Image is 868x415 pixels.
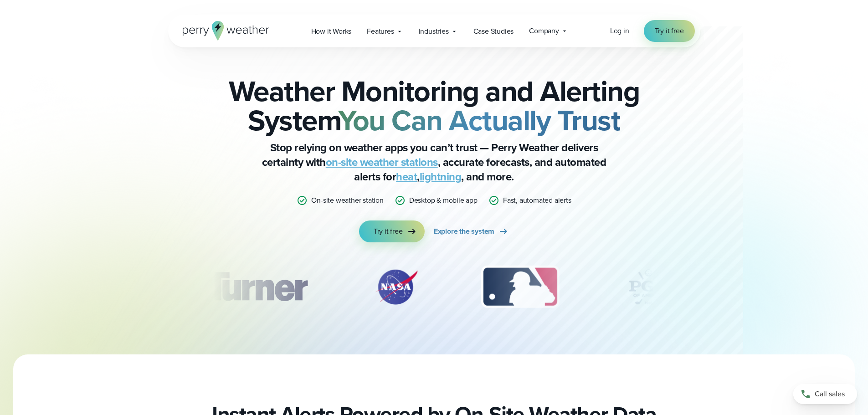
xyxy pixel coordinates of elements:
[434,226,494,237] span: Explore the system
[338,99,620,142] strong: You Can Actually Trust
[303,22,360,41] a: How it Works
[396,169,417,185] a: heat
[610,26,629,36] a: Log in
[503,195,571,206] p: Fast, automated alerts
[655,26,684,36] span: Try it free
[311,195,383,206] p: On-site weather station
[472,264,568,310] img: MLB.svg
[612,264,685,310] div: 4 of 12
[529,26,559,36] span: Company
[359,220,425,242] a: Try it free
[311,26,352,37] span: How it Works
[409,195,478,206] p: Desktop & mobile app
[374,226,403,237] span: Try it free
[815,389,845,400] span: Call sales
[612,264,685,310] img: PGA.svg
[644,20,695,42] a: Try it free
[793,384,857,404] a: Call sales
[214,264,655,314] div: slideshow
[610,26,629,36] span: Log in
[365,264,428,310] div: 2 of 12
[420,169,462,185] a: lightning
[214,77,655,135] h2: Weather Monitoring and Alerting System
[473,26,514,37] span: Case Studies
[252,140,616,184] p: Stop relying on weather apps you can’t trust — Perry Weather delivers certainty with , accurate f...
[419,26,449,37] span: Industries
[191,264,320,310] div: 1 of 12
[365,264,428,310] img: NASA.svg
[326,154,438,170] a: on-site weather stations
[466,22,522,41] a: Case Studies
[472,264,568,310] div: 3 of 12
[191,264,320,310] img: Turner-Construction_1.svg
[434,220,509,242] a: Explore the system
[367,26,394,37] span: Features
